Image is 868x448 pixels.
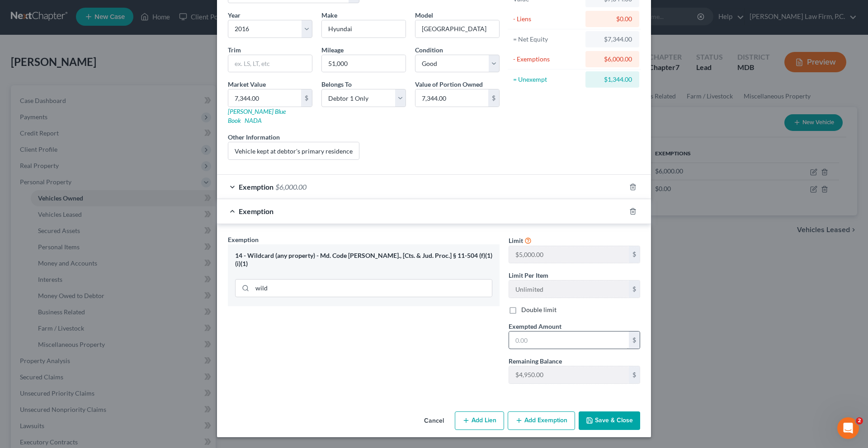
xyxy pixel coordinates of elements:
[509,246,629,263] input: --
[228,55,312,72] input: ex. LS, LT, etc
[239,207,274,215] span: Exemption
[455,411,504,430] button: Add Lien
[415,79,483,89] label: Value of Portion Owned
[509,331,629,349] input: 0.00
[417,412,451,430] button: Cancel
[629,246,640,263] div: $
[513,14,581,23] div: - Liens
[837,417,859,439] iframe: Intercom live chat
[228,107,286,124] a: [PERSON_NAME] Blue Book
[245,117,262,124] a: NADA
[509,280,629,298] input: --
[629,366,640,383] div: $
[513,55,581,64] div: - Exemptions
[593,14,632,23] div: $0.00
[228,79,266,89] label: Market Value
[508,411,575,430] button: Add Exemption
[415,10,433,20] label: Model
[593,55,632,64] div: $6,000.00
[235,252,492,268] div: 14 - Wildcard (any property) - Md. Code [PERSON_NAME]., [Cts. & Jud. Proc.] § 11-504 (f)(1)(i)(1)
[415,89,488,107] input: 0.00
[521,305,557,314] label: Double limit
[252,280,492,297] input: Search exemption rules...
[509,322,561,330] span: Exempted Amount
[228,10,241,20] label: Year
[629,280,640,298] div: $
[513,35,581,44] div: = Net Equity
[321,11,337,19] span: Make
[228,236,259,243] span: Exemption
[593,35,632,44] div: $7,344.00
[629,331,640,349] div: $
[228,89,301,107] input: 0.00
[593,75,632,84] div: $1,344.00
[275,182,307,191] span: $6,000.00
[321,80,352,88] span: Belongs To
[322,55,406,72] input: --
[509,366,629,383] input: --
[509,356,562,366] label: Remaining Balance
[415,20,499,37] input: ex. Altima
[228,142,359,159] input: (optional)
[856,417,863,425] span: 2
[415,45,443,55] label: Condition
[301,89,312,107] div: $
[321,45,344,55] label: Mileage
[228,132,280,142] label: Other Information
[509,237,523,244] span: Limit
[509,271,548,280] label: Limit Per Item
[239,182,274,191] span: Exemption
[513,75,581,84] div: = Unexempt
[488,89,499,107] div: $
[228,45,241,55] label: Trim
[579,411,640,430] button: Save & Close
[322,20,406,37] input: ex. Nissan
